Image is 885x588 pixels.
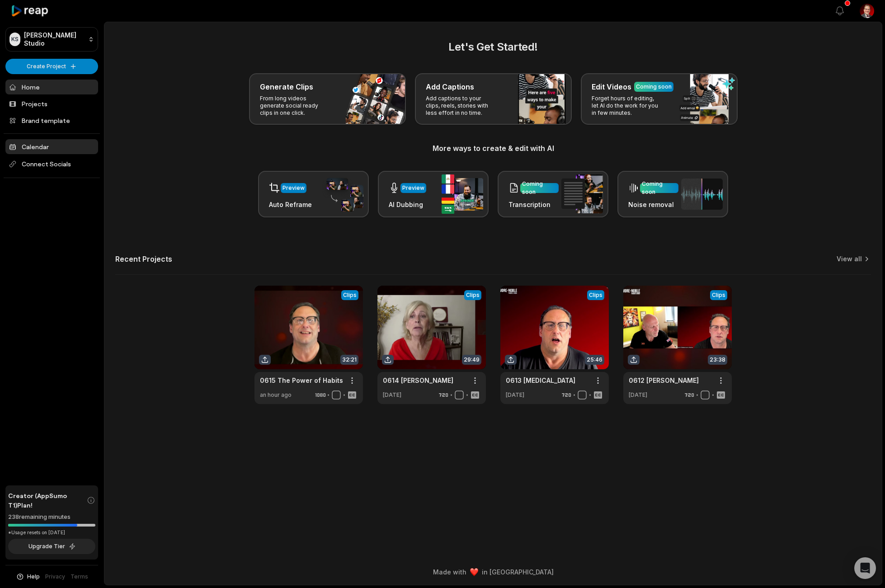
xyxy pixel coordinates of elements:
[115,254,172,263] h2: Recent Projects
[282,184,305,192] div: Preview
[45,573,65,581] a: Privacy
[628,200,678,209] h3: Noise removal
[24,31,85,47] p: [PERSON_NAME] Studio
[402,184,424,192] div: Preview
[629,376,699,385] a: 0612 [PERSON_NAME]
[426,81,474,92] h3: Add Captions
[5,96,98,111] a: Projects
[5,113,98,128] a: Brand template
[470,568,478,576] img: heart emoji
[260,81,313,92] h3: Generate Clips
[854,557,876,579] div: Open Intercom Messenger
[115,39,871,55] h2: Let's Get Started!
[5,59,98,74] button: Create Project
[389,200,426,209] h3: AI Dubbing
[636,83,672,91] div: Coming soon
[115,143,871,154] h3: More ways to create & edit with AI
[592,81,631,92] h3: Edit Videos
[8,539,95,554] button: Upgrade Tier
[113,567,874,577] div: Made with in [GEOGRAPHIC_DATA]
[8,491,87,510] span: Creator (AppSumo T1) Plan!
[642,180,677,196] div: Coming soon
[8,529,95,536] div: *Usage resets on [DATE]
[508,200,559,209] h3: Transcription
[561,174,603,213] img: transcription.png
[71,573,88,581] a: Terms
[5,80,98,94] a: Home
[260,95,330,117] p: From long videos generate social ready clips in one click.
[260,376,343,385] a: 0615 The Power of Habits
[592,95,662,117] p: Forget hours of editing, let AI do the work for you in few minutes.
[5,139,98,154] a: Calendar
[27,573,40,581] span: Help
[837,254,862,263] a: View all
[383,376,453,385] a: 0614 [PERSON_NAME]
[8,513,95,522] div: 238 remaining minutes
[322,177,363,212] img: auto_reframe.png
[506,376,575,385] a: 0613 [MEDICAL_DATA]
[9,33,20,46] div: KS
[442,174,483,214] img: ai_dubbing.png
[681,179,723,210] img: noise_removal.png
[16,573,40,581] button: Help
[5,156,98,172] span: Connect Socials
[269,200,312,209] h3: Auto Reframe
[426,95,496,117] p: Add captions to your clips, reels, stories with less effort in no time.
[522,180,557,196] div: Coming soon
